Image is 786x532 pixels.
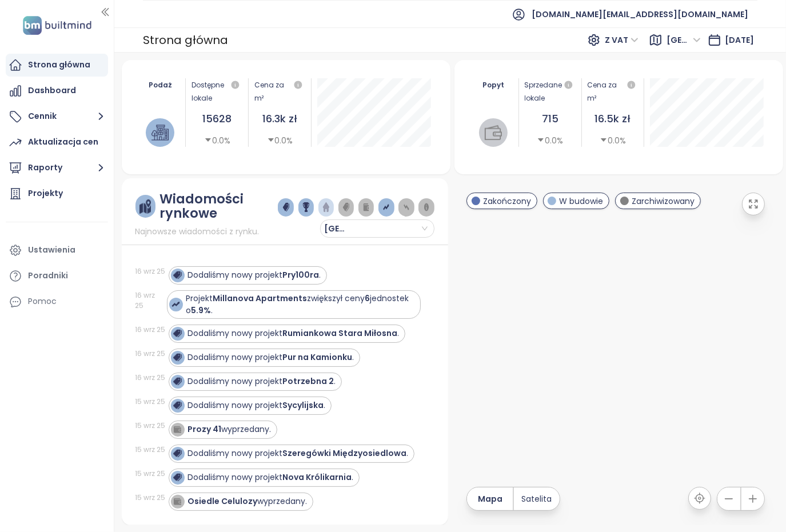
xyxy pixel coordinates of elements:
div: 16 wrz 25 [135,266,166,277]
div: Dodaliśmy nowy projekt . [188,269,321,281]
div: Dodaliśmy nowy projekt . [188,327,400,339]
strong: Szeregówki Międzyosiedlowa [283,447,407,459]
div: Dashboard [28,83,76,98]
div: 15 wrz 25 [135,493,166,503]
strong: Pry100ra [283,269,320,281]
div: Dodaliśmy nowy projekt . [188,471,354,483]
div: wyprzedany. [188,495,308,507]
div: Dodaliśmy nowy projekt . [188,399,326,411]
div: Projekty [28,186,63,201]
div: 15 wrz 25 [135,421,166,431]
div: Podaż [141,78,180,91]
button: Cennik [6,105,108,128]
span: caret-down [600,136,608,144]
div: 16 wrz 25 [135,325,166,335]
strong: Pur na Kamionku [283,351,353,363]
span: Z VAT [605,31,639,49]
div: Dodaliśmy nowy projekt . [188,375,336,387]
img: icon [173,425,181,433]
img: icon [173,353,181,361]
a: Projekty [6,182,108,205]
img: icon [171,300,179,308]
div: 0.0% [600,134,626,147]
img: icon [173,401,181,409]
div: 16.5k zł [588,111,639,127]
div: 16 wrz 25 [135,290,164,311]
div: Sprzedane lokale [525,78,576,105]
span: Mapa [478,493,502,505]
img: price-increases.png [383,202,389,213]
strong: Osiedle Celulozy [188,495,258,507]
button: Satelita [514,487,560,510]
img: house [151,124,169,141]
div: Ustawienia [28,243,75,257]
img: price-tag-dark-blue.png [283,202,289,213]
a: Poradniki [6,265,108,287]
div: wyprzedany. [188,423,272,435]
strong: Prozy 41 [188,423,222,435]
div: Pomoc [28,294,57,309]
img: icon [173,449,181,457]
div: Cena za m² [588,78,639,105]
div: Projekt zwiększył ceny jednostek o . [186,293,415,317]
div: 16.3k zł [254,111,305,127]
img: icon [173,329,181,337]
a: Aktualizacja cen [6,131,108,154]
span: Zarchiwizowany [632,195,695,207]
div: 15 wrz 25 [135,469,166,479]
div: Wiadomości rynkowe [159,192,278,221]
span: W budowie [559,195,603,207]
img: icon [173,377,181,385]
div: 0.0% [267,134,293,147]
img: icon [173,497,181,505]
span: Warszawa [667,31,701,49]
strong: Sycylijska [283,399,324,411]
div: Strona główna [28,58,90,72]
a: Dashboard [6,79,108,102]
span: caret-down [204,136,212,144]
button: Raporty [6,157,108,179]
img: wallet [485,124,502,141]
div: Popyt [474,78,513,91]
strong: Rumiankowa Stara Miłosna [283,327,398,339]
img: home-dark-blue.png [323,202,329,213]
img: icon [173,271,181,279]
strong: 5.9% [191,305,212,316]
span: [DATE] [725,34,754,46]
button: Mapa [467,487,513,510]
div: 15 wrz 25 [135,397,166,407]
img: icon [173,473,181,481]
img: logo [19,14,95,37]
img: trophy-dark-blue.png [303,202,309,213]
div: Pomoc [6,290,108,313]
div: Dodaliśmy nowy projekt . [188,447,409,459]
div: 15628 [191,111,242,127]
div: Aktualizacja cen [28,135,98,149]
strong: Nova Królikarnia [283,471,352,483]
img: information-circle.png [424,202,430,213]
strong: Millanova Apartments [213,293,308,304]
strong: Potrzebna 2 [283,375,334,387]
a: Strona główna [6,54,108,77]
a: Ustawienia [6,239,108,262]
span: Satelita [521,493,552,505]
div: Dodaliśmy nowy projekt . [188,351,354,363]
span: Najnowsze wiadomości z rynku. [135,225,260,238]
img: price-decreases.png [404,202,410,213]
div: 16 wrz 25 [135,373,166,383]
div: Cena za m² [254,78,292,105]
div: 15 wrz 25 [135,445,166,455]
img: ruler [139,199,151,214]
img: price-tag-grey.png [343,202,349,213]
div: 16 wrz 25 [135,349,166,359]
div: Dostępne lokale [191,78,242,105]
div: 0.0% [537,134,563,147]
div: Strona główna [143,30,228,50]
span: Warszawa [324,220,358,237]
span: [DOMAIN_NAME][EMAIL_ADDRESS][DOMAIN_NAME] [532,1,748,28]
strong: 6 [365,293,370,304]
span: Zakończony [483,195,531,207]
img: wallet-dark-grey.png [363,202,369,213]
div: 715 [525,111,576,127]
span: caret-down [267,136,275,144]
